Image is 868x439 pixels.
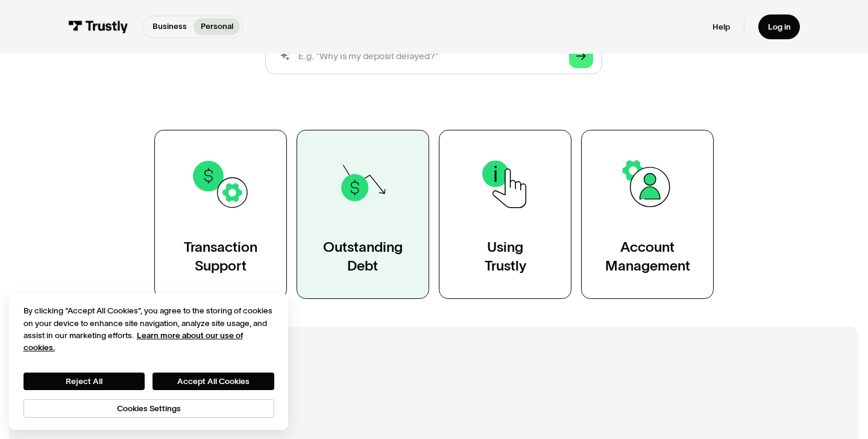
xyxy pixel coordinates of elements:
[758,14,800,39] a: Log in
[712,22,730,33] a: Help
[485,238,526,275] div: Using Trustly
[184,238,257,275] div: Transaction Support
[153,21,187,33] p: Business
[581,130,714,299] a: AccountManagement
[24,305,274,354] div: By clicking “Accept All Cookies”, you agree to the storing of cookies on your device to enhance s...
[68,21,128,33] img: Trustly Logo
[439,130,571,299] a: UsingTrustly
[24,399,274,418] button: Cookies Settings
[768,22,791,33] div: Log in
[265,37,602,74] input: search
[145,18,193,35] a: Business
[201,21,233,33] p: Personal
[24,373,145,390] button: Reject All
[24,305,274,418] div: Privacy
[153,373,274,390] button: Accept All Cookies
[297,130,429,299] a: OutstandingDebt
[9,293,288,430] div: Cookie banner
[154,130,287,299] a: TransactionSupport
[265,37,602,74] form: Search
[24,331,243,352] a: More information about your privacy, opens in a new tab
[605,238,690,275] div: Account Management
[323,238,403,275] div: Outstanding Debt
[193,18,240,35] a: Personal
